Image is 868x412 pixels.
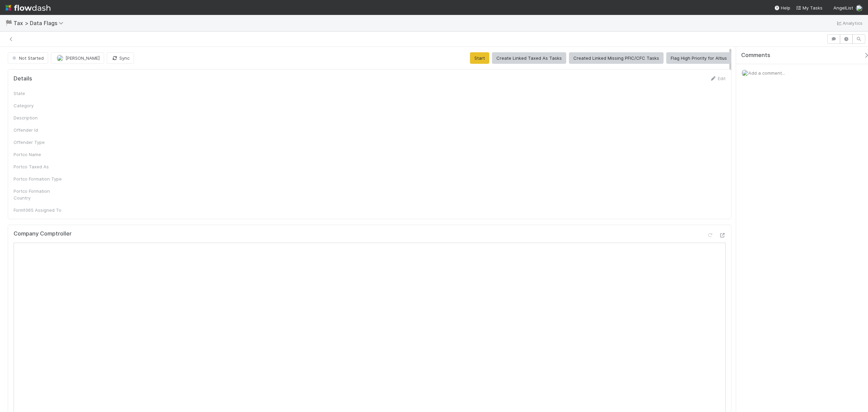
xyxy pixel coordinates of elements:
[107,52,134,64] button: Sync
[774,4,790,11] div: Help
[5,2,51,14] img: logo-inverted-e16ddd16eac7371096b0.svg
[14,151,64,158] div: Portco Name
[14,90,64,97] div: State
[65,55,100,61] span: [PERSON_NAME]
[748,70,785,76] span: Add a comment...
[710,76,726,81] a: Edit
[14,188,64,201] div: Portco Formation Country
[14,163,64,170] div: Portco Taxed As
[14,102,64,109] div: Category
[742,70,748,76] img: avatar_bc42736a-3f00-4d10-a11d-d22e63cdc729.png
[666,52,731,64] button: Flag High Priority for Altius
[14,20,67,26] span: Tax > Data Flags
[856,5,863,12] img: avatar_bc42736a-3f00-4d10-a11d-d22e63cdc729.png
[14,127,64,133] div: Offender Id
[569,52,664,64] button: Created Linked Missing PFIC/CFC Tasks
[14,175,64,182] div: Portco Formation Type
[5,20,12,26] span: 🏁
[796,4,823,11] a: My Tasks
[796,5,823,11] span: My Tasks
[14,207,64,213] div: Form1065 Assigned To
[57,55,63,61] img: avatar_d45d11ee-0024-4901-936f-9df0a9cc3b4e.png
[836,19,863,27] a: Analytics
[51,52,104,64] button: [PERSON_NAME]
[741,52,770,59] span: Comments
[14,139,64,146] div: Offender Type
[833,5,853,11] span: AngelList
[470,52,489,64] button: Start
[14,230,72,237] h5: Company Comptroller
[14,75,32,82] h5: Details
[14,114,64,121] div: Description
[492,52,566,64] button: Create Linked Taxed As Tasks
